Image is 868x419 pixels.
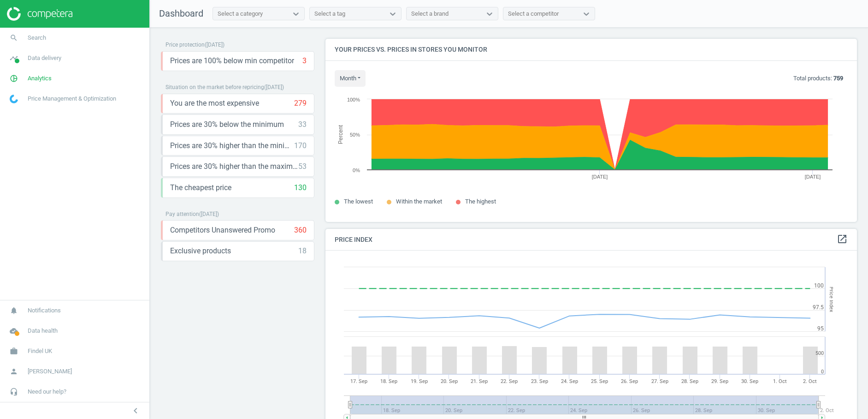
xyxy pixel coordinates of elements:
[199,211,219,217] span: ( [DATE] )
[350,132,360,138] text: 50%
[325,39,857,60] h4: Your prices vs. prices in stores you monitor
[294,98,307,108] div: 279
[5,49,23,67] i: timeline
[314,10,345,18] div: Select a tag
[28,388,66,396] span: Need our help?
[10,95,18,103] img: wGWNvw8QSZomAAAAABJRU5ErkJggg==
[347,97,360,102] text: 100%
[165,211,199,217] span: Pay attention
[170,225,275,235] span: Competitors Unanswered Promo
[820,407,834,413] tspan: 2. Oct
[773,378,787,384] tspan: 1. Oct
[294,183,307,193] div: 130
[170,56,294,66] span: Prices are 100% below min competitor
[337,125,344,144] tspan: Percent
[170,120,284,130] span: Prices are 30% below the minimum
[813,304,824,311] text: 97.5
[833,75,843,82] b: 759
[815,350,824,356] text: 500
[821,369,824,375] text: 0
[817,325,824,332] text: 95
[218,10,263,18] div: Select a category
[130,405,141,416] i: chevron_left
[28,34,46,42] span: Search
[828,287,834,312] tspan: Price Index
[205,42,224,48] span: ( [DATE] )
[805,174,821,180] tspan: [DATE]
[396,198,442,205] span: Within the market
[651,378,668,384] tspan: 27. Sep
[793,74,843,83] p: Total products:
[591,378,608,384] tspan: 25. Sep
[353,168,360,173] text: 0%
[124,405,147,417] button: chevron_left
[325,229,857,251] h4: Price Index
[5,70,23,87] i: pie_chart_outlined
[411,378,428,384] tspan: 19. Sep
[501,378,518,384] tspan: 22. Sep
[531,378,548,384] tspan: 23. Sep
[165,84,264,90] span: Situation on the market before repricing
[28,327,58,335] span: Data health
[380,378,397,384] tspan: 18. Sep
[5,342,23,360] i: work
[814,282,824,289] text: 100
[170,246,231,256] span: Exclusive products
[298,162,307,172] div: 53
[471,378,488,384] tspan: 21. Sep
[7,7,72,21] img: ajHJNr6hYgQAAAAASUVORK5CYII=
[302,56,307,66] div: 3
[28,54,61,62] span: Data delivery
[681,378,698,384] tspan: 28. Sep
[170,98,259,108] span: You are the most expensive
[28,347,52,355] span: Findel UK
[298,246,307,256] div: 18
[621,378,638,384] tspan: 26. Sep
[294,141,307,151] div: 170
[28,95,116,103] span: Price Management & Optimization
[165,42,205,48] span: Price protection
[5,383,23,401] i: headset_mic
[803,378,817,384] tspan: 2. Oct
[28,74,52,83] span: Analytics
[298,120,307,130] div: 33
[837,233,848,245] a: open_in_new
[5,302,23,319] i: notifications
[28,306,61,315] span: Notifications
[741,378,758,384] tspan: 30. Sep
[561,378,578,384] tspan: 24. Sep
[28,367,72,376] span: [PERSON_NAME]
[344,198,373,205] span: The lowest
[170,141,294,151] span: Prices are 30% higher than the minimum
[294,225,307,235] div: 360
[159,8,203,19] span: Dashboard
[5,29,23,47] i: search
[837,233,848,245] i: open_in_new
[711,378,728,384] tspan: 29. Sep
[592,174,608,180] tspan: [DATE]
[170,162,298,172] span: Prices are 30% higher than the maximal
[411,10,449,18] div: Select a brand
[441,378,458,384] tspan: 20. Sep
[465,198,496,205] span: The highest
[5,322,23,340] i: cloud_done
[264,84,284,90] span: ( [DATE] )
[350,378,367,384] tspan: 17. Sep
[170,183,231,193] span: The cheapest price
[5,363,23,380] i: person
[335,70,366,87] button: month
[508,10,559,18] div: Select a competitor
